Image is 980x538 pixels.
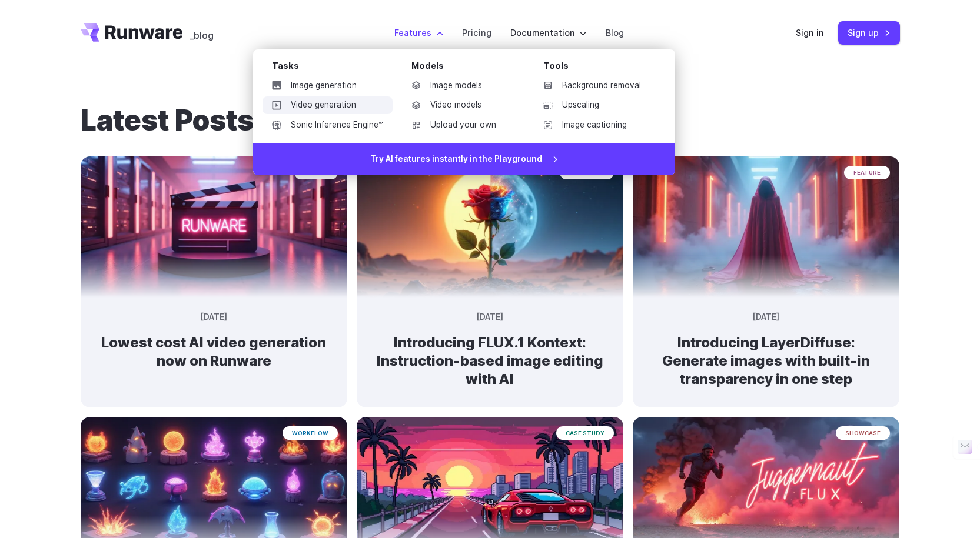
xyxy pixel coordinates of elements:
a: Sign up [838,21,900,44]
img: Surreal rose in a desert landscape, split between day and night with the sun and moon aligned beh... [357,156,623,298]
a: Upscaling [534,96,656,114]
a: Background removal [534,77,656,95]
span: showcase [836,426,890,440]
span: _blog [190,31,214,40]
h2: Introducing LayerDiffuse: Generate images with built-in transparency in one step [652,333,881,389]
a: Blog [606,26,624,39]
a: Sonic Inference Engine™ [263,116,393,134]
a: Try AI features instantly in the Playground [253,143,675,175]
span: workflow [283,426,338,440]
div: Tools [543,59,656,77]
a: _blog [190,23,214,42]
a: A cloaked figure made entirely of bending light and heat distortion, slightly warping the scene b... [633,288,899,407]
h2: Lowest cost AI video generation now on Runware [99,333,328,370]
label: Features [394,26,443,39]
div: Models [411,59,524,77]
a: Sign in [796,26,824,39]
a: Video generation [263,96,393,114]
div: Tasks [272,59,393,77]
img: A cloaked figure made entirely of bending light and heat distortion, slightly warping the scene b... [633,156,899,298]
a: Image captioning [534,116,656,134]
label: Documentation [510,26,587,39]
a: Image generation [263,77,393,95]
span: feature [844,166,890,179]
a: Surreal rose in a desert landscape, split between day and night with the sun and moon aligned beh... [357,288,623,407]
a: Upload your own [402,116,524,134]
img: Neon-lit movie clapperboard with the word 'RUNWARE' in a futuristic server room [81,156,347,298]
h1: Latest Posts [81,103,900,138]
a: Neon-lit movie clapperboard with the word 'RUNWARE' in a futuristic server room update [DATE] Low... [81,288,347,389]
span: case study [556,426,614,440]
a: Go to / [81,23,183,42]
a: Image models [402,77,524,95]
a: Pricing [462,26,491,39]
a: Video models [402,96,524,114]
time: [DATE] [753,311,779,324]
time: [DATE] [477,311,503,324]
h2: Introducing FLUX.1 Kontext: Instruction-based image editing with AI [376,333,604,389]
time: [DATE] [201,311,227,324]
